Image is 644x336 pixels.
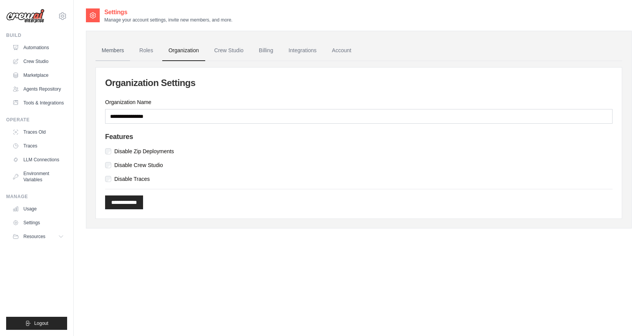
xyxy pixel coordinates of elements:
a: Crew Studio [9,55,67,68]
a: Integrations [282,40,323,61]
label: Organization Name [105,98,613,106]
h4: Features [105,133,613,141]
a: Environment Variables [9,167,67,186]
a: Agents Repository [9,83,67,95]
h2: Settings [104,8,232,17]
button: Resources [9,230,67,243]
img: Logo [6,9,44,23]
span: Logout [34,320,48,326]
div: Manage [6,194,67,200]
p: Manage your account settings, invite new members, and more. [104,17,232,23]
a: Crew Studio [208,40,250,61]
button: Logout [6,317,67,330]
a: Usage [9,203,67,215]
a: Automations [9,41,67,54]
div: Build [6,32,67,38]
a: Roles [133,40,159,61]
h2: Organization Settings [105,77,613,89]
a: Settings [9,217,67,229]
a: Account [326,40,357,61]
a: Marketplace [9,69,67,81]
a: Traces [9,140,67,152]
a: Members [96,40,130,61]
label: Disable Zip Deployments [114,147,174,155]
a: LLM Connections [9,154,67,166]
label: Disable Crew Studio [114,161,163,169]
a: Traces Old [9,126,67,138]
a: Billing [253,40,279,61]
div: Operate [6,117,67,123]
a: Organization [162,40,205,61]
a: Tools & Integrations [9,97,67,109]
span: Resources [23,233,45,240]
label: Disable Traces [114,175,150,183]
